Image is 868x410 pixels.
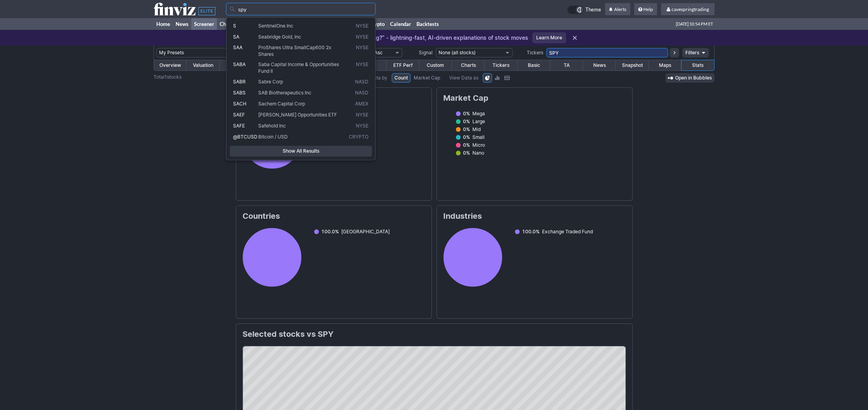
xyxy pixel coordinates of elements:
span: Sachem Capital Corp [258,101,305,107]
span: Seabridge Gold, Inc [258,34,301,40]
div: [GEOGRAPHIC_DATA] [341,228,390,236]
span: Open in Bubbles [675,74,712,82]
a: cavespringtrading [661,3,714,16]
a: Alerts [605,3,630,16]
span: Market Cap [414,74,440,82]
a: Market Cap [411,73,443,83]
div: 100.0% [321,228,341,236]
a: Charts [452,60,485,70]
span: SABS [233,90,246,96]
div: Micro [472,141,485,149]
input: Search [226,3,376,15]
h3: Market Cap [437,88,632,103]
span: NASD [355,90,368,96]
a: Tickers [485,60,517,70]
span: Theme [585,6,601,14]
div: 100.0% [522,228,542,236]
a: ETF Perf [387,60,419,70]
span: Saba Capital Income & Opportunities Fund II [258,61,339,74]
span: Safehold Inc [258,123,286,129]
span: [PERSON_NAME] Opportunities ETF [258,112,337,118]
div: 0% [463,118,472,126]
div: Mega [472,110,485,118]
a: Valuation [187,60,219,70]
a: Financial [220,60,252,70]
a: Screener [191,18,217,30]
span: NYSE [356,123,368,129]
span: Count [394,74,408,82]
span: Bitcoin / USD [258,134,288,140]
span: NYSE [356,34,368,41]
label: View Data as [449,74,478,82]
span: NYSE [356,112,368,118]
span: SABR [233,79,246,85]
div: Large [472,118,485,126]
span: SAEF [233,112,245,118]
div: Small [472,133,485,141]
span: SAFE [233,123,245,129]
a: Count [392,73,411,83]
a: Custom [419,60,452,70]
a: Theme [567,6,601,14]
span: cavespringtrading [672,6,709,12]
a: News [583,60,616,70]
h3: Selected stocks vs SPY [236,324,632,340]
div: 0% [463,149,472,157]
div: 0% [463,133,472,141]
p: Introducing “Why Is It Moving?” - lightning-fast, AI-driven explanations of stock moves [289,34,528,42]
span: Sabre Corp [258,79,283,85]
a: Snapshot [616,60,648,70]
div: 0% [463,126,472,133]
a: Filters [682,48,709,57]
div: Total 1 stocks [154,73,356,83]
div: 0% [463,110,472,118]
span: S [233,23,236,29]
div: Exchange Traded Fund [542,228,593,236]
a: Backtests [414,18,442,30]
span: NYSE [356,61,368,74]
div: Mid [472,126,485,133]
span: AMEX [355,101,368,107]
a: Learn More [532,32,566,43]
span: Signal [419,50,433,55]
span: Tickers [527,50,543,55]
span: Show All Results [233,147,368,155]
span: NYSE [356,23,368,29]
a: Calendar [387,18,414,30]
a: News [173,18,191,30]
span: Crypto [349,134,368,140]
span: NYSE [356,44,368,57]
span: [DATE] 10:54 PM ET [676,18,713,30]
div: Nano [472,149,485,157]
a: Charts [217,18,238,30]
span: SAA [233,44,242,50]
a: TA [550,60,583,70]
span: SentinelOne Inc [258,23,293,29]
span: SABA [233,61,246,67]
span: SAB Biotherapeutics Inc [258,90,311,96]
h3: Countries [236,206,431,222]
a: Overview [154,60,187,70]
span: @BTCUSD [233,134,257,140]
span: ProShares Ultra SmallCap600 2x Shares [258,44,331,57]
a: Open in Bubbles [665,73,714,83]
div: Search [226,17,376,160]
a: Show All Results [229,146,372,157]
span: SA [233,34,239,40]
div: 0% [463,141,472,149]
a: Stats [681,60,714,70]
a: Maps [649,60,681,70]
a: Crypto [366,18,387,30]
a: Help [634,3,657,16]
span: NASD [355,79,368,85]
a: Basic [518,60,550,70]
h3: Industries [437,206,632,222]
a: Home [154,18,173,30]
span: SACH [233,101,246,107]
